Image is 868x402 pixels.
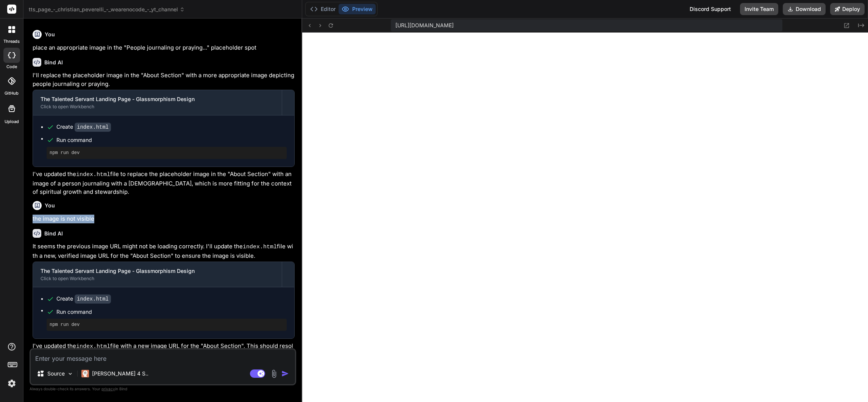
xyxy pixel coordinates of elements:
[6,64,17,70] label: code
[33,90,282,115] button: The Talented Servant Landing Page - Glassmorphism DesignClick to open Workbench
[281,370,289,377] img: icon
[45,31,55,38] h6: You
[33,71,295,88] p: I'll replace the placeholder image in the "About Section" with a more appropriate image depicting...
[30,385,296,393] p: Always double-check its answers. Your in Bind
[33,170,295,196] p: I've updated the file to replace the placeholder image in the "About Section" with an image of a ...
[76,343,110,350] code: index.html
[5,377,18,390] img: settings
[33,262,282,287] button: The Talented Servant Landing Page - Glassmorphism DesignClick to open Workbench
[3,38,20,45] label: threads
[33,215,295,223] p: the image is not visible
[41,95,274,103] div: The Talented Servant Landing Page - Glassmorphism Design
[101,386,115,391] span: privacy
[75,294,111,304] code: index.html
[41,104,274,110] div: Click to open Workbench
[339,4,376,14] button: Preview
[81,370,89,377] img: Claude 4 Sonnet
[307,4,339,14] button: Editor
[44,59,63,66] h6: Bind AI
[56,123,111,131] div: Create
[685,3,735,15] div: Discord Support
[830,3,865,15] button: Deploy
[33,242,295,260] p: It seems the previous image URL might not be loading correctly. I'll update the file with a new, ...
[45,202,55,209] h6: You
[56,308,287,316] span: Run command
[5,118,19,125] label: Upload
[47,370,65,377] p: Source
[92,370,148,377] p: [PERSON_NAME] 4 S..
[50,150,284,156] pre: npm run dev
[243,244,277,250] code: index.html
[56,136,287,144] span: Run command
[270,369,278,378] img: attachment
[29,6,185,13] span: tts_page_-_christian_peverelli_-_wearenocode_-_yt_channel
[75,123,111,132] code: index.html
[783,3,826,15] button: Download
[33,44,295,52] p: place an appropriate image in the "People journaling or praying..." placeholder spot
[50,322,284,328] pre: npm run dev
[41,267,274,275] div: The Talented Servant Landing Page - Glassmorphism Design
[76,171,110,178] code: index.html
[44,230,63,237] h6: Bind AI
[56,295,111,303] div: Create
[41,276,274,282] div: Click to open Workbench
[395,22,454,29] span: [URL][DOMAIN_NAME]
[67,371,73,377] img: Pick Models
[33,342,295,360] p: I've updated the file with a new image URL for the "About Section". This should resolve the visib...
[740,3,778,15] button: Invite Team
[5,90,19,97] label: GitHub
